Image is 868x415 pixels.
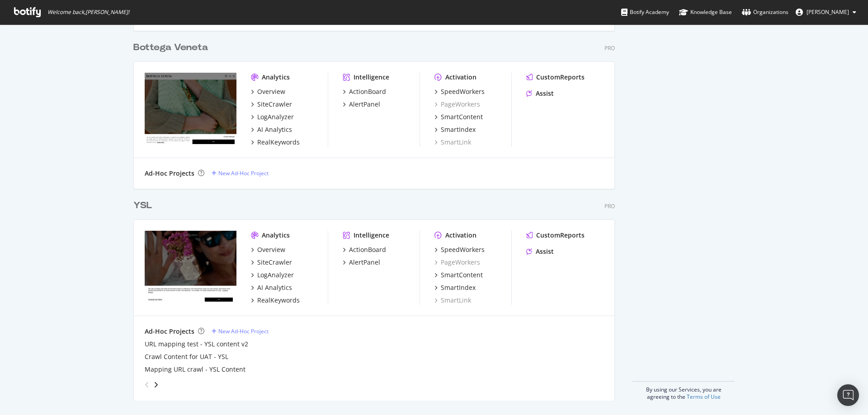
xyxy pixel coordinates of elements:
div: Overview [257,245,285,254]
div: Pro [604,44,615,52]
div: AlertPanel [349,258,380,267]
a: Terms of Use [687,393,721,401]
div: YSL [133,199,152,212]
div: SiteCrawler [257,258,292,267]
a: LogAnalyzer [251,270,294,280]
div: RealKeywords [257,138,300,147]
div: Knowledge Base [679,8,732,17]
a: SmartLink [434,138,471,147]
div: SpeedWorkers [441,87,485,96]
div: New Ad-Hoc Project [218,169,269,177]
div: SmartContent [441,270,483,280]
div: Activation [445,231,476,240]
div: SmartContent [441,112,483,121]
div: angle-left [141,378,153,392]
a: Overview [251,245,285,254]
a: PageWorkers [434,100,480,109]
a: SmartIndex [434,125,476,134]
a: AlertPanel [343,258,380,267]
a: URL mapping test - YSL content v2 [145,340,248,349]
div: angle-right [153,380,159,389]
a: SmartLink [434,296,471,305]
a: CustomReports [526,73,585,82]
div: Assist [536,247,554,256]
a: SmartContent [434,112,483,121]
div: Analytics [262,73,290,82]
div: Ad-Hoc Projects [145,169,194,178]
a: Crawl Content for UAT - YSL [145,352,228,361]
div: Pro [604,202,615,210]
div: SiteCrawler [257,100,292,109]
div: Ad-Hoc Projects [145,327,194,336]
a: ActionBoard [343,87,386,96]
a: AI Analytics [251,283,292,292]
a: RealKeywords [251,138,300,147]
div: ActionBoard [349,87,386,96]
a: PageWorkers [434,258,480,267]
div: AI Analytics [257,125,292,134]
a: SmartIndex [434,283,476,292]
a: New Ad-Hoc Project [212,327,269,335]
div: RealKeywords [257,296,300,305]
div: By using our Services, you are agreeing to the [632,381,735,401]
a: YSL [133,199,156,212]
img: www.bottegaveneta.com [145,73,236,146]
a: LogAnalyzer [251,112,294,121]
div: SpeedWorkers [441,245,485,254]
div: AI Analytics [257,283,292,292]
div: New Ad-Hoc Project [218,327,269,335]
a: SmartContent [434,270,483,280]
a: RealKeywords [251,296,300,305]
div: LogAnalyzer [257,112,294,121]
a: Mapping URL crawl - YSL Content [145,365,245,374]
div: Bottega Veneta [133,41,208,54]
span: Welcome back, [PERSON_NAME] ! [47,9,129,16]
a: SiteCrawler [251,100,292,109]
div: Intelligence [354,231,389,240]
a: Bottega Veneta [133,41,212,54]
div: Analytics [262,231,290,240]
a: SpeedWorkers [434,245,485,254]
div: Overview [257,87,285,96]
a: SpeedWorkers [434,87,485,96]
div: CustomReports [536,73,585,82]
div: Botify Academy [621,8,669,17]
div: Intelligence [354,73,389,82]
a: AlertPanel [343,100,380,109]
div: SmartIndex [441,283,476,292]
img: www.ysl.com [145,231,236,304]
div: Activation [445,73,476,82]
a: Assist [526,247,554,256]
a: AI Analytics [251,125,292,134]
span: Christopher Faron [807,8,849,16]
a: CustomReports [526,231,585,240]
a: ActionBoard [343,245,386,254]
button: [PERSON_NAME] [788,5,863,19]
a: SiteCrawler [251,258,292,267]
a: Overview [251,87,285,96]
div: Assist [536,89,554,98]
div: LogAnalyzer [257,270,294,280]
div: SmartIndex [441,125,476,134]
div: Organizations [742,8,788,17]
a: Assist [526,89,554,98]
div: AlertPanel [349,100,380,109]
div: CustomReports [536,231,585,240]
a: New Ad-Hoc Project [212,169,269,177]
div: Open Intercom Messenger [837,384,859,406]
div: ActionBoard [349,245,386,254]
